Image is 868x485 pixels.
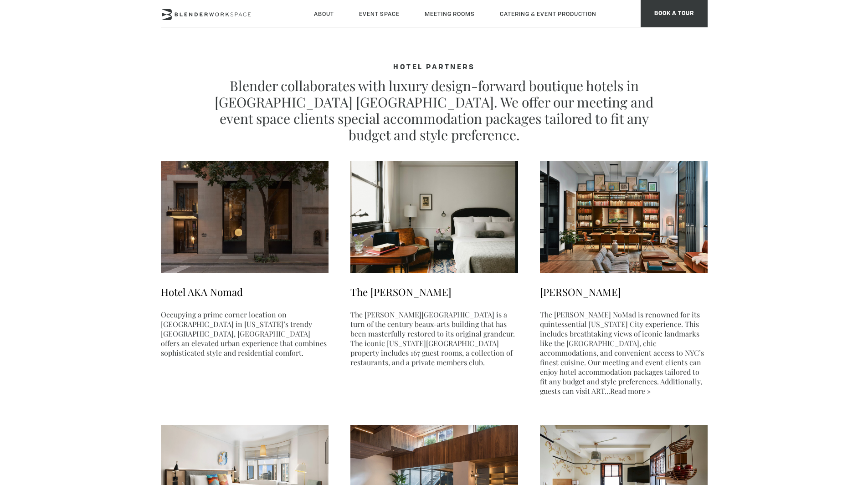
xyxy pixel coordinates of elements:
[350,285,518,299] h3: The [PERSON_NAME]
[161,285,329,299] h3: Hotel AKA Nomad
[610,386,651,396] a: Read more »
[350,310,518,367] p: The [PERSON_NAME][GEOGRAPHIC_DATA] is a turn of the century beaux-arts building that has been mas...
[350,161,518,273] img: thened-room-1300x867.jpg
[206,77,662,143] p: Blender collaborates with luxury design-forward boutique hotels in [GEOGRAPHIC_DATA] [GEOGRAPHIC_...
[540,310,704,396] a: The [PERSON_NAME] NoMad is renowned for its quintessential [US_STATE] City experience. This inclu...
[161,161,329,273] img: aka-nomad-01-1300x867.jpg
[161,266,329,357] a: Hotel AKA NomadOccupying a prime corner location on [GEOGRAPHIC_DATA] in [US_STATE]’s trendy [GEO...
[350,266,518,367] a: The [PERSON_NAME]The [PERSON_NAME][GEOGRAPHIC_DATA] is a turn of the century beaux-arts building ...
[206,64,662,72] h4: HOTEL PARTNERS
[540,266,708,299] a: [PERSON_NAME]
[161,310,329,357] p: Occupying a prime corner location on [GEOGRAPHIC_DATA] in [US_STATE]’s trendy [GEOGRAPHIC_DATA], ...
[540,285,708,299] h3: [PERSON_NAME]
[540,161,708,273] img: Arlo-NoMad-12-Studio-3-1300x1040.jpg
